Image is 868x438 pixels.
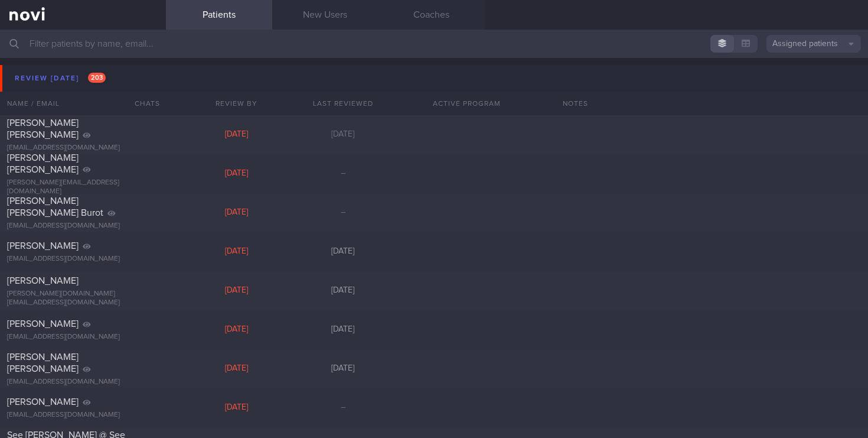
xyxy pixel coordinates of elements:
span: [PERSON_NAME] [PERSON_NAME] [7,153,79,174]
div: [DATE] [184,285,290,296]
div: [DATE] [184,207,290,218]
span: 203 [88,73,106,83]
div: [DATE] [184,364,290,374]
div: [PERSON_NAME][DOMAIN_NAME][EMAIL_ADDRESS][DOMAIN_NAME] [7,290,159,307]
div: [EMAIL_ADDRESS][DOMAIN_NAME] [7,411,159,420]
div: Last Reviewed [290,92,396,115]
div: [DATE] [184,168,290,179]
div: [EMAIL_ADDRESS][DOMAIN_NAME] [7,333,159,342]
span: [PERSON_NAME] [7,241,79,251]
div: [EMAIL_ADDRESS][DOMAIN_NAME] [7,222,159,231]
div: [DATE] [184,403,290,413]
div: [DATE] [290,325,396,335]
span: [PERSON_NAME] [PERSON_NAME] Burot [7,196,103,218]
div: – [290,168,396,179]
span: [PERSON_NAME] [7,397,79,407]
span: [PERSON_NAME] [PERSON_NAME] [7,118,79,139]
span: [PERSON_NAME] [7,319,79,329]
div: [EMAIL_ADDRESS][DOMAIN_NAME] [7,255,159,264]
span: [PERSON_NAME] [PERSON_NAME] [7,352,79,374]
div: – [290,403,396,413]
div: – [290,207,396,218]
div: [DATE] [184,325,290,335]
div: [DATE] [290,364,396,374]
div: [DATE] [184,129,290,140]
div: [DATE] [290,129,396,140]
button: Assigned patients [766,35,861,53]
div: [DATE] [290,285,396,296]
div: [DATE] [290,246,396,257]
div: Review [DATE] [12,70,109,86]
span: [PERSON_NAME] [7,276,79,285]
div: [PERSON_NAME][EMAIL_ADDRESS][DOMAIN_NAME] [7,179,159,196]
div: [EMAIL_ADDRESS][DOMAIN_NAME] [7,144,159,153]
div: Active Program [396,92,538,115]
div: Chats [119,92,166,115]
div: [DATE] [184,246,290,257]
div: Review By [184,92,290,115]
div: Notes [556,92,868,115]
div: [EMAIL_ADDRESS][DOMAIN_NAME] [7,378,159,387]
